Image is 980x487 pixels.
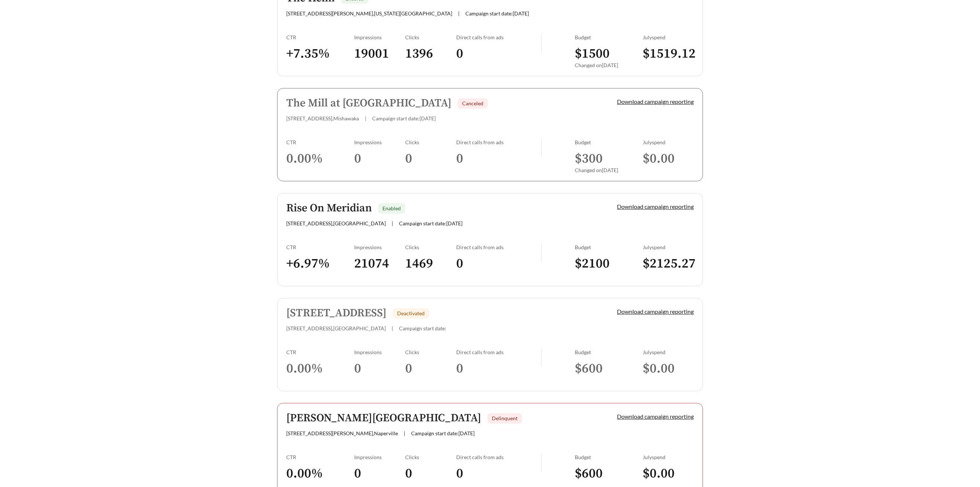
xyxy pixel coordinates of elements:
h3: 0 [354,150,405,167]
h3: 0.00 % [286,150,354,167]
img: line [541,349,542,367]
span: Campaign start date: [DATE] [399,220,462,226]
h3: 0 [354,360,405,377]
span: | [392,220,393,226]
div: July spend [643,139,694,145]
span: [STREET_ADDRESS][PERSON_NAME] , [US_STATE][GEOGRAPHIC_DATA] [286,10,452,17]
div: Direct calls from ads [456,244,541,250]
div: July spend [643,34,694,40]
h3: 0.00 % [286,465,354,482]
a: Download campaign reporting [617,98,694,105]
span: Campaign start date: [DATE] [372,115,436,121]
a: Download campaign reporting [617,413,694,420]
h3: + 6.97 % [286,255,354,272]
div: Changed on [DATE] [575,167,643,173]
h3: 0 [456,465,541,482]
div: Clicks [405,244,456,250]
a: Download campaign reporting [617,308,694,315]
div: Direct calls from ads [456,349,541,355]
span: | [458,10,460,17]
div: Direct calls from ads [456,139,541,145]
h3: 0 [456,46,541,62]
div: CTR [286,244,354,250]
a: Download campaign reporting [617,203,694,210]
span: [STREET_ADDRESS] , Mishawaka [286,115,359,121]
h3: $ 600 [575,360,643,377]
span: [STREET_ADDRESS] , [GEOGRAPHIC_DATA] [286,325,386,331]
div: Changed on [DATE] [575,62,643,68]
h3: 21074 [354,255,405,272]
img: line [541,34,542,52]
a: Rise On MeridianEnabled[STREET_ADDRESS],[GEOGRAPHIC_DATA]|Campaign start date:[DATE]Download camp... [277,193,703,286]
span: Delinquent [492,415,518,421]
span: [STREET_ADDRESS][PERSON_NAME] , Naperville [286,430,398,436]
h5: [PERSON_NAME][GEOGRAPHIC_DATA] [286,412,481,424]
h3: $ 0.00 [643,150,694,167]
span: | [404,430,405,436]
h3: $ 600 [575,465,643,482]
h3: + 7.35 % [286,46,354,62]
h3: 19001 [354,46,405,62]
a: [STREET_ADDRESS]Deactivated[STREET_ADDRESS],[GEOGRAPHIC_DATA]|Campaign start date:Download campai... [277,298,703,391]
div: Impressions [354,454,405,460]
h3: $ 2125.27 [643,255,694,272]
h3: 0 [405,465,456,482]
div: CTR [286,139,354,145]
span: | [392,325,393,331]
div: Budget [575,349,643,355]
img: line [541,244,542,262]
div: Budget [575,244,643,250]
span: [STREET_ADDRESS] , [GEOGRAPHIC_DATA] [286,220,386,226]
h3: 0 [456,360,541,377]
span: Enabled [382,205,401,211]
div: CTR [286,454,354,460]
span: Campaign start date: [399,325,446,331]
h5: Rise On Meridian [286,202,372,214]
h3: $ 300 [575,150,643,167]
h3: $ 2100 [575,255,643,272]
div: Impressions [354,349,405,355]
div: July spend [643,244,694,250]
div: July spend [643,349,694,355]
h3: $ 1519.12 [643,46,694,62]
h5: [STREET_ADDRESS] [286,307,386,319]
span: Campaign start date: [DATE] [465,10,529,17]
h3: 0 [456,150,541,167]
span: Canceled [462,100,483,106]
div: Budget [575,454,643,460]
div: Clicks [405,139,456,145]
img: line [541,454,542,472]
div: Budget [575,34,643,40]
h3: 1396 [405,46,456,62]
h5: The Mill at [GEOGRAPHIC_DATA] [286,97,451,109]
h3: 0 [405,360,456,377]
div: CTR [286,349,354,355]
img: line [541,139,542,157]
div: Impressions [354,139,405,145]
div: Clicks [405,34,456,40]
div: Clicks [405,454,456,460]
div: Direct calls from ads [456,454,541,460]
div: Impressions [354,34,405,40]
h3: 1469 [405,255,456,272]
h3: $ 0.00 [643,465,694,482]
a: The Mill at [GEOGRAPHIC_DATA]Canceled[STREET_ADDRESS],Mishawaka|Campaign start date:[DATE]Downloa... [277,88,703,181]
div: Impressions [354,244,405,250]
div: July spend [643,454,694,460]
h3: 0 [405,150,456,167]
div: Direct calls from ads [456,34,541,40]
h3: $ 0.00 [643,360,694,377]
h3: 0 [456,255,541,272]
span: Deactivated [397,310,425,316]
span: Campaign start date: [DATE] [411,430,475,436]
h3: 0 [354,465,405,482]
span: | [365,115,366,121]
h3: $ 1500 [575,46,643,62]
div: CTR [286,34,354,40]
div: Clicks [405,349,456,355]
h3: 0.00 % [286,360,354,377]
div: Budget [575,139,643,145]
